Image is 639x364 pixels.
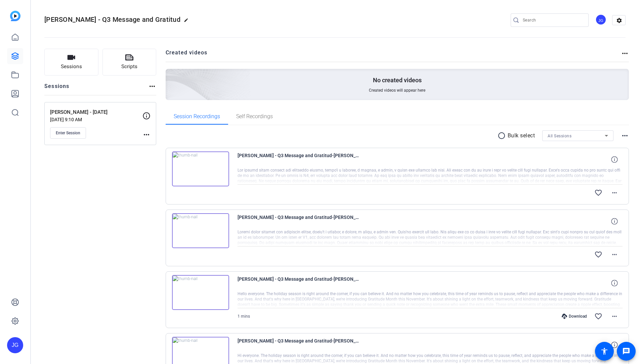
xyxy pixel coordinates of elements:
mat-icon: favorite_border [594,312,602,320]
span: Scripts [121,63,137,71]
mat-icon: more_horiz [610,312,619,320]
mat-icon: message [622,347,630,355]
span: [PERSON_NAME] - Q3 Message and Gratitud [44,15,180,24]
span: Self Recordings [236,114,273,119]
span: [PERSON_NAME] - Q3 Message and Gratitud-[PERSON_NAME] - [DATE]-[PERSON_NAME]-Take 002-2025-10-14-... [238,275,362,291]
mat-icon: accessibility [600,347,608,355]
span: Enter Session [56,130,80,136]
span: All Sessions [548,134,571,138]
span: Session Recordings [174,114,220,119]
p: [DATE] 9:10 AM [50,117,142,122]
h2: Created videos [166,49,621,62]
mat-icon: edit [184,18,192,26]
div: JG [7,337,23,353]
ngx-avatar: Joe Gallman [595,14,607,26]
div: Download [558,314,590,319]
mat-icon: more_horiz [610,189,619,197]
button: Sessions [44,49,98,76]
mat-icon: favorite_border [594,251,602,259]
button: Scripts [102,49,157,76]
span: 1 mins [238,314,250,319]
img: thumb-nail [172,213,229,248]
img: blue-gradient.svg [10,11,20,21]
h2: Sessions [44,82,70,95]
mat-icon: more_horiz [621,49,629,57]
p: [PERSON_NAME] - [DATE] [50,108,142,116]
img: Creted videos background [90,2,251,148]
span: Created videos will appear here [369,88,425,93]
mat-icon: more_horiz [610,251,619,259]
mat-icon: favorite_border [594,189,602,197]
img: thumb-nail [172,151,229,186]
span: Sessions [61,63,82,71]
mat-icon: more_horiz [621,132,629,140]
p: No created videos [373,76,422,84]
p: Bulk select [508,132,535,140]
button: Enter Session [50,127,86,139]
mat-icon: radio_button_unchecked [498,132,508,140]
span: [PERSON_NAME] - Q3 Message and Gratitud-[PERSON_NAME] - [DATE]-[PERSON_NAME]-Q3 Take 02-2025-10-1... [238,151,362,168]
mat-icon: more_horiz [148,82,156,90]
input: Search [523,16,583,24]
span: [PERSON_NAME] - Q3 Message and Gratitud-[PERSON_NAME] - [DATE]-[PERSON_NAME]-Q3 Take 01-2025-10-1... [238,213,362,229]
mat-icon: more_horiz [142,131,151,139]
span: [PERSON_NAME] - Q3 Message and Gratitud-[PERSON_NAME] - [DATE]-[PERSON_NAME]-Take 001-2025-10-14-... [238,337,362,353]
img: thumb-nail [172,275,229,310]
div: JG [595,14,606,25]
mat-icon: settings [612,15,626,26]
